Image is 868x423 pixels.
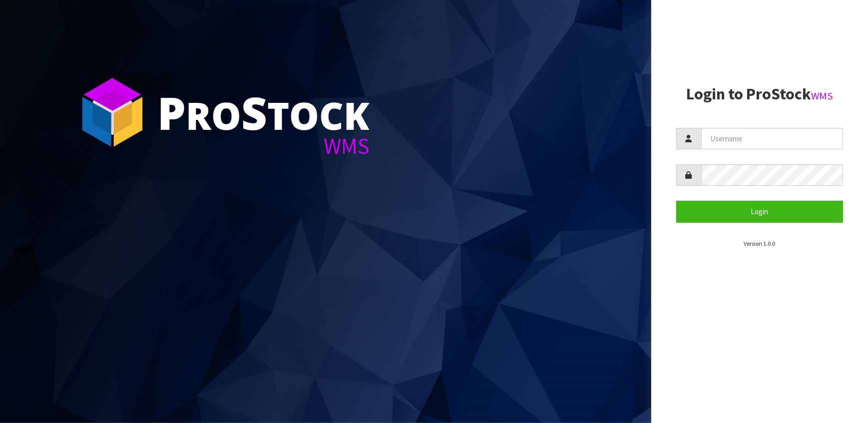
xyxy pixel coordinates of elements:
button: Login [676,201,844,222]
small: WMS [811,89,833,102]
div: ro tock [157,90,370,135]
input: Username [701,128,844,149]
small: Version 1.0.0 [744,240,775,247]
img: ProStock Cube [75,75,150,150]
div: WMS [157,135,370,157]
span: P [157,82,186,143]
span: S [241,82,267,143]
h2: Login to ProStock [676,85,844,103]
